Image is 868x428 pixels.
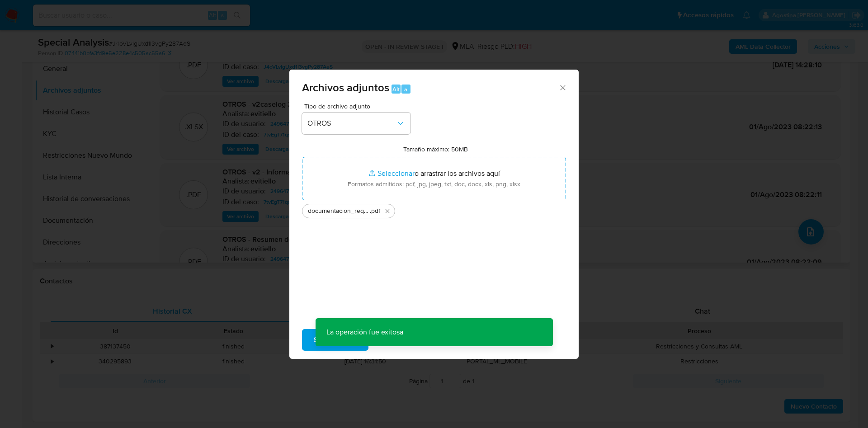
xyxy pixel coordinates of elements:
[370,207,380,216] span: .pdf
[384,330,413,350] span: Cancelar
[308,207,370,216] span: documentacion_requerida_021020251
[307,119,396,128] span: OTROS
[304,103,413,109] span: Tipo de archivo adjunto
[302,80,389,95] span: Archivos adjuntos
[316,318,414,346] p: La operación fue exitosa
[302,200,566,218] ul: Archivos seleccionados
[392,85,400,94] span: Alt
[302,329,368,351] button: Subir archivo
[302,113,410,134] button: OTROS
[314,330,357,350] span: Subir archivo
[403,145,468,153] label: Tamaño máximo: 50MB
[558,83,566,91] button: Cerrar
[382,206,393,216] button: Eliminar documentacion_requerida_021020251.pdf
[404,85,407,94] span: a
